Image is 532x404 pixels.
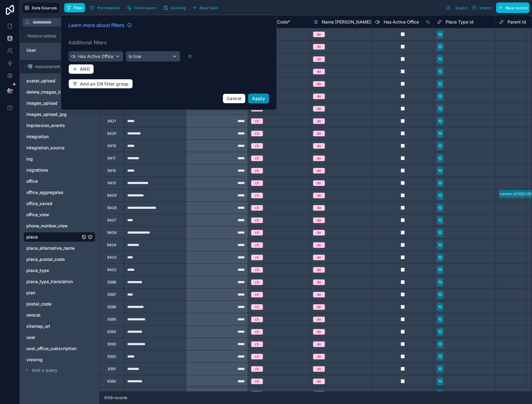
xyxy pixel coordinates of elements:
[107,156,116,161] div: 9417
[26,212,80,218] a: office_view
[317,354,321,359] div: de
[317,118,321,124] div: de
[107,243,116,248] div: 9404
[438,81,442,87] div: 10
[68,39,269,46] label: Additional filters
[26,345,80,352] a: user_office_subscription
[255,118,259,124] div: ch
[24,344,95,353] div: user_office_subscription
[107,354,116,359] div: 9392
[223,94,246,103] button: Cancel
[438,94,442,99] div: 10
[126,51,181,62] button: Is true
[255,292,259,297] div: ch
[107,193,116,198] div: 9409
[438,391,442,397] div: 10
[317,180,321,186] div: de
[438,143,442,149] div: 10
[317,391,321,397] div: de
[68,21,124,29] span: Learn more about filters
[26,156,33,162] span: log
[24,199,95,209] div: office_saved
[68,51,123,62] button: Has Active Office
[24,321,95,331] div: sitemap_url
[26,301,80,307] a: postal_code
[317,379,321,384] div: de
[107,168,116,173] div: 9416
[107,218,116,223] div: 9407
[255,255,259,260] div: ch
[107,205,116,210] div: 9408
[255,143,259,149] div: ch
[255,131,259,136] div: ch
[190,3,220,12] button: New field
[255,156,259,161] div: ch
[22,32,93,40] button: Noloco tables
[506,6,527,10] span: New record
[107,143,116,148] div: 9419
[26,145,80,151] a: integration_source
[438,131,442,136] div: 10
[438,329,442,335] div: 10
[26,89,65,95] span: delete_images_log
[255,242,259,248] div: ch
[88,3,124,12] a: Permissions
[317,217,321,223] div: de
[255,341,259,347] div: ch
[438,317,442,322] div: 10
[255,217,259,223] div: ch
[24,232,95,242] div: place
[317,156,321,161] div: de
[26,178,80,184] a: office
[26,122,65,129] span: impression_events
[80,66,90,72] span: AND
[317,168,321,173] div: de
[252,96,265,101] span: Apply
[317,81,321,87] div: de
[26,134,49,140] span: integration
[446,19,473,25] span: Place Type Id
[456,6,468,10] span: Export
[24,221,95,231] div: phone_number_view
[26,234,38,240] span: place
[26,357,80,363] a: viewing
[317,143,321,149] div: de
[24,332,95,342] div: user
[255,354,259,359] div: ch
[88,3,122,12] button: Permissions
[26,100,80,106] a: images_upload
[26,200,80,207] a: office_saved
[255,205,259,211] div: ch
[438,118,442,124] div: 10
[68,64,94,74] button: AND
[97,6,120,10] span: Permissions
[508,19,526,25] span: Parent Id
[24,355,95,365] div: viewing
[496,2,530,13] button: New record
[22,2,59,13] button: Data Sources
[107,342,116,347] div: 9393
[107,255,116,260] div: 9403
[317,205,321,211] div: de
[24,277,95,287] div: place_type_translation
[107,230,116,235] div: 9406
[317,267,321,273] div: de
[248,94,269,103] button: Apply
[104,395,127,400] span: 6108 records
[317,230,321,235] div: de
[107,379,116,384] div: 9390
[24,109,95,119] div: images_upload_jpg
[438,279,442,285] div: 10
[26,279,73,285] span: place_type_translation
[32,6,57,10] span: Data Sources
[26,290,35,296] span: plan
[26,47,36,53] span: User
[24,98,95,108] div: images_upload
[438,341,442,347] div: 10
[317,32,321,37] div: de
[68,21,132,29] a: Learn more about filters
[26,245,80,251] a: place_alternative_name
[255,304,259,310] div: ch
[317,341,321,347] div: de
[26,89,80,95] a: delete_images_log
